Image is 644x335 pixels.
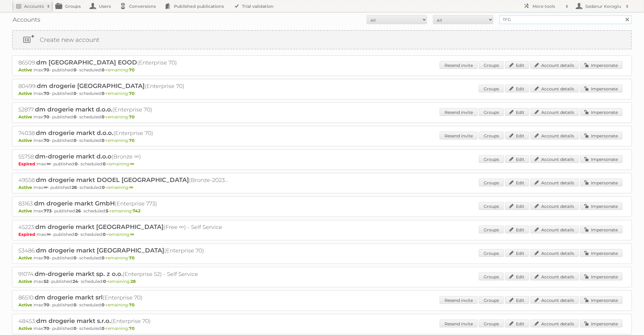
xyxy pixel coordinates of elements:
[580,249,623,257] a: Impersonate
[44,114,49,120] strong: 70
[479,85,504,92] a: Groups
[532,3,563,9] h2: More tools
[44,138,49,143] strong: 70
[479,320,504,327] a: Groups
[580,226,623,233] a: Impersonate
[18,91,34,96] span: Active
[130,232,134,237] strong: ∞
[35,106,112,113] span: dm drogerie markt d.o.o.
[18,279,626,284] p: max: - published: - scheduled: -
[530,296,579,304] a: Account details
[44,279,49,284] strong: 52
[74,255,77,261] strong: 0
[35,270,123,277] span: dm-drogerie markt sp. z o.o.
[530,202,579,210] a: Account details
[102,67,105,73] strong: 0
[133,208,140,214] strong: 742
[479,132,504,139] a: Groups
[18,326,34,331] span: Active
[36,317,111,324] span: dm drogerie markt s.r.o.
[18,317,229,325] h2: 48453: (Enterprise 70)
[75,161,78,167] strong: 0
[102,302,105,308] strong: 0
[530,108,579,116] a: Account details
[440,296,478,304] a: Resend invite
[129,91,135,96] strong: 70
[18,129,229,137] h2: 74038: (Enterprise 70)
[24,3,44,9] h2: Accounts
[37,82,145,89] span: dm drogerie [GEOGRAPHIC_DATA]
[580,61,623,69] a: Impersonate
[18,67,626,73] p: max: - published: - scheduled: -
[74,302,77,308] strong: 0
[18,270,229,278] h2: 91074: (Enterprise 52) - Self Service
[18,232,37,237] span: Expired
[479,202,504,210] a: Groups
[505,155,529,163] a: Edit
[18,279,34,284] span: Active
[102,326,105,331] strong: 0
[35,294,103,301] span: dm drogerie markt srl
[18,82,229,90] h2: 80499: (Enterprise 70)
[505,320,529,327] a: Edit
[505,61,529,69] a: Edit
[18,138,34,143] span: Active
[479,155,504,163] a: Groups
[106,114,135,120] span: remaining:
[108,279,136,284] span: remaining:
[130,279,136,284] strong: 28
[584,3,623,9] h2: Sedanur Koroglu
[44,185,48,190] strong: ∞
[103,161,106,167] strong: 0
[129,302,135,308] strong: 70
[76,208,81,214] strong: 26
[129,185,133,190] strong: ∞
[74,138,77,143] strong: 0
[18,185,626,190] p: max: - published: - scheduled: -
[505,249,529,257] a: Edit
[18,185,34,190] span: Active
[18,106,229,114] h2: 52877: (Enterprise 70)
[18,232,626,237] p: max: - published: - scheduled: -
[129,114,135,120] strong: 70
[18,67,34,73] span: Active
[18,114,626,120] p: max: - published: - scheduled: -
[13,31,631,49] a: Create new account
[479,249,504,257] a: Groups
[580,155,623,163] a: Impersonate
[18,302,34,308] span: Active
[18,208,626,214] p: max: - published: - scheduled: -
[580,202,623,210] a: Impersonate
[530,132,579,139] a: Account details
[18,138,626,143] p: max: - published: - scheduled: -
[479,273,504,280] a: Groups
[110,208,140,214] span: remaining:
[106,67,135,73] span: remaining:
[479,179,504,186] a: Groups
[530,179,579,186] a: Account details
[505,273,529,280] a: Edit
[129,255,135,261] strong: 70
[18,223,229,231] h2: 45223: (Free ∞) - Self Service
[505,132,529,139] a: Edit
[18,294,229,302] h2: 86510: (Enterprise 70)
[103,232,106,237] strong: 0
[580,320,623,327] a: Impersonate
[107,161,134,167] span: remaining:
[530,85,579,92] a: Account details
[530,155,579,163] a: Account details
[580,85,623,92] a: Impersonate
[530,249,579,257] a: Account details
[18,114,34,120] span: Active
[505,179,529,186] a: Edit
[440,61,478,69] a: Resend invite
[35,153,112,160] span: dm-drogerie markt d.o.o
[44,255,49,261] strong: 70
[107,232,134,237] span: remaining:
[102,114,105,120] strong: 0
[44,91,49,96] strong: 70
[47,232,51,237] strong: ∞
[75,232,78,237] strong: 0
[18,326,626,331] p: max: - published: - scheduled: -
[18,176,229,184] h2: 49558: (Bronze-2023 ∞)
